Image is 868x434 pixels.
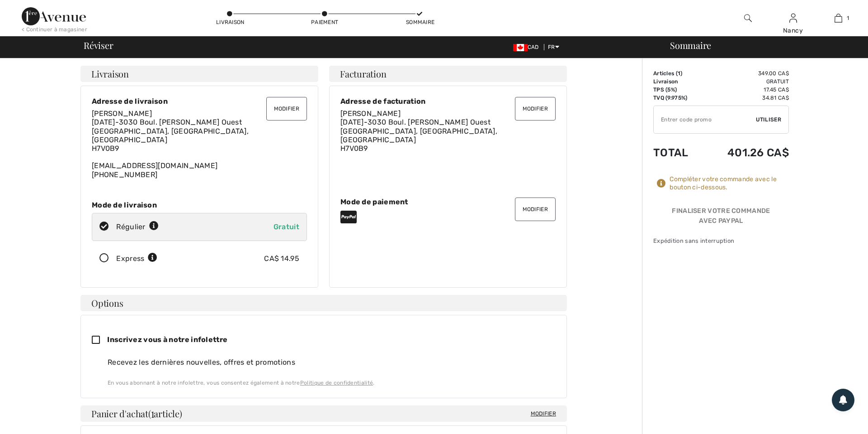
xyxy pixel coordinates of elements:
div: Livraison [216,18,243,26]
span: [DATE]-3030 Boul. [PERSON_NAME] Ouest [GEOGRAPHIC_DATA], [GEOGRAPHIC_DATA], [GEOGRAPHIC_DATA] H7V0B9 [92,118,249,153]
td: 34.81 CA$ [703,94,789,102]
span: [PERSON_NAME] [92,109,152,118]
span: Utiliser [756,116,781,124]
h4: Options [80,295,567,311]
td: Total [653,137,703,168]
div: Adresse de livraison [92,97,307,106]
div: Mode de livraison [92,201,307,209]
div: En vous abonnant à notre infolettre, vous consentez également à notre . [108,379,556,387]
div: CA$ 14.95 [264,253,299,264]
div: Adresse de facturation [340,97,556,106]
td: TPS (5%) [653,86,703,94]
div: Express [116,253,157,264]
span: Livraison [91,69,129,78]
span: Gratuit [274,222,299,231]
div: Recevez les dernières nouvelles, offres et promotions [108,357,556,368]
td: Articles ( ) [653,69,703,77]
div: Finaliser votre commande avec PayPal [653,206,789,229]
span: Réviser [84,41,113,50]
div: Sommaire [659,41,863,50]
a: Se connecter [789,14,797,22]
td: 349.00 CA$ [703,69,789,77]
td: Gratuit [703,77,789,86]
div: Expédition sans interruption [653,236,789,245]
div: < Continuer à magasiner [22,25,87,34]
span: CAD [513,44,542,50]
img: 1ère Avenue [22,7,86,25]
img: Mes infos [789,13,797,24]
img: Mon panier [835,13,842,24]
span: ( article) [148,407,182,420]
a: Politique de confidentialité [300,380,373,386]
span: FR [548,44,559,50]
span: [PERSON_NAME] [340,109,401,118]
div: Compléter votre commande avec le bouton ci-dessous. [670,175,789,192]
td: 17.45 CA$ [703,86,789,94]
button: Modifier [266,97,307,121]
div: Sommaire [406,18,433,26]
button: Modifier [515,97,556,121]
span: Inscrivez vous à notre infolettre [107,335,227,344]
a: 1 [816,13,860,24]
td: TVQ (9.975%) [653,94,703,102]
button: Modifier [515,198,556,221]
span: 1 [151,407,154,419]
span: [DATE]-3030 Boul. [PERSON_NAME] Ouest [GEOGRAPHIC_DATA], [GEOGRAPHIC_DATA], [GEOGRAPHIC_DATA] H7V0B9 [340,118,497,153]
input: Code promo [654,106,756,133]
div: Nancy [771,26,815,35]
div: [EMAIL_ADDRESS][DOMAIN_NAME] [PHONE_NUMBER] [92,109,307,179]
h4: Panier d'achat [80,405,567,422]
span: 1 [678,70,680,77]
div: Mode de paiement [340,198,556,206]
td: Livraison [653,77,703,86]
div: Paiement [311,18,338,26]
span: Facturation [340,69,387,78]
td: 401.26 CA$ [703,137,789,168]
div: Régulier [116,222,159,232]
span: Modifier [531,409,556,418]
img: Canadian Dollar [513,44,528,51]
span: 1 [847,14,849,22]
img: recherche [744,13,752,24]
